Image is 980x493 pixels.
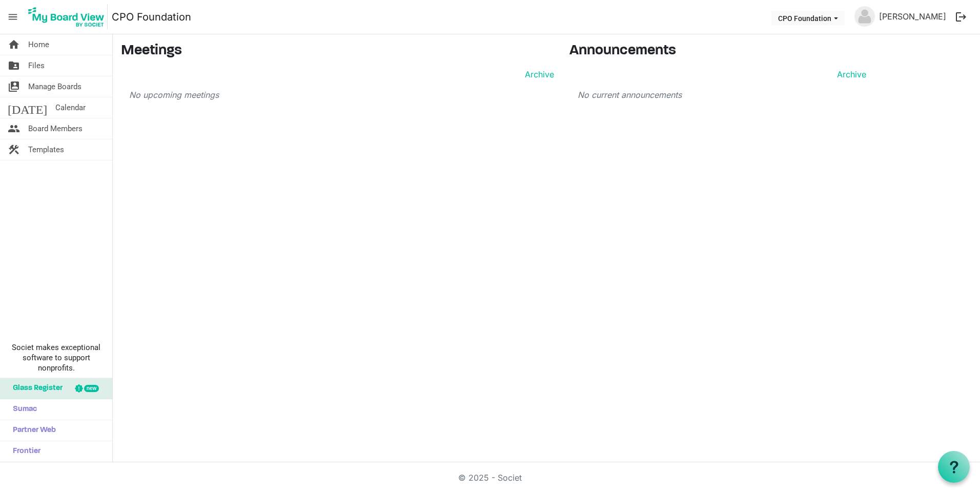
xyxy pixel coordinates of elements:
[8,399,37,420] span: Sumac
[84,385,99,392] div: new
[569,43,874,60] h3: Announcements
[28,76,81,97] span: Manage Boards
[771,11,845,25] button: CPO Foundation dropdownbutton
[8,97,47,118] span: [DATE]
[28,34,49,55] span: Home
[8,76,20,97] span: switch_account
[8,139,20,160] span: construction
[28,139,64,160] span: Templates
[112,7,191,27] a: CPO Foundation
[55,97,86,118] span: Calendar
[521,68,554,80] a: Archive
[8,420,56,441] span: Partner Web
[8,34,20,55] span: home
[25,4,108,30] img: My Board View Logo
[28,118,83,139] span: Board Members
[8,378,63,399] span: Glass Register
[578,89,866,101] p: No current announcements
[8,55,20,76] span: folder_shared
[121,43,554,60] h3: Meetings
[8,118,20,139] span: people
[875,6,950,27] a: [PERSON_NAME]
[8,441,40,462] span: Frontier
[854,6,875,27] img: no-profile-picture.svg
[129,89,554,101] p: No upcoming meetings
[3,7,23,27] span: menu
[25,4,112,30] a: My Board View Logo
[950,6,972,28] button: logout
[5,342,108,373] span: Societ makes exceptional software to support nonprofits.
[28,55,45,76] span: Files
[458,473,522,483] a: © 2025 - Societ
[833,68,866,80] a: Archive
